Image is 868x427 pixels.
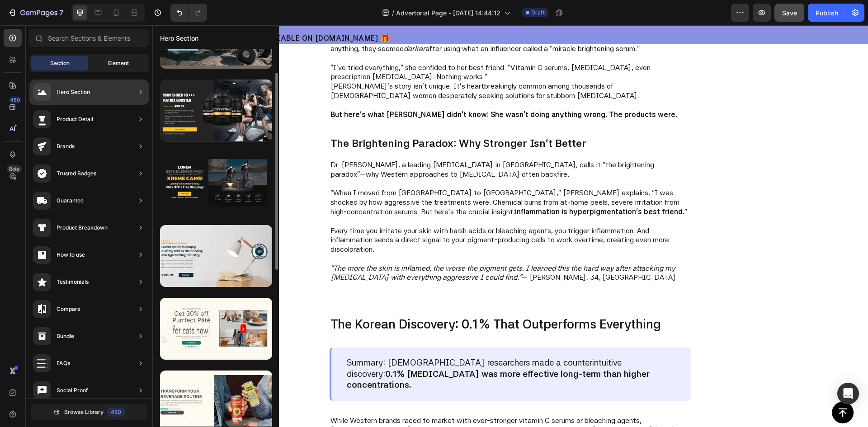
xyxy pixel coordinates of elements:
[107,408,125,417] div: 450
[57,359,70,368] div: FAQs
[4,4,67,22] button: 7
[57,332,74,341] div: Bundle
[531,9,545,17] span: Draft
[816,8,838,18] div: Publish
[57,196,84,205] div: Guarantee
[29,29,149,47] input: Search Sections & Elements
[178,291,538,307] p: The Korean Discovery: 0.1% That Outperforms Everything
[108,59,129,67] span: Element
[808,4,846,22] button: Publish
[177,134,539,258] div: Rich Text Editor. Editing area: main
[7,165,22,173] div: Beta
[57,223,108,232] div: Product Breakdown
[178,239,538,258] p: — [PERSON_NAME], 34, [GEOGRAPHIC_DATA]
[170,4,207,22] div: Undo/Redo
[57,142,75,151] div: Brands
[152,25,868,427] iframe: Design area
[178,38,538,57] p: "I've tried everything," she confided to her best friend. "Vitamin C serums, [MEDICAL_DATA], even...
[57,250,85,259] div: How to use
[9,96,22,103] div: 450
[57,88,90,97] div: Hero Section
[178,56,538,75] p: [PERSON_NAME]'s story isn't unique. It's heartbreakingly common among thousands of [DEMOGRAPHIC_D...
[194,332,524,366] p: Summary: [DEMOGRAPHIC_DATA] researchers made a counterintuitive discovery:
[178,163,538,191] p: "When I moved from [GEOGRAPHIC_DATA] to [GEOGRAPHIC_DATA]," [PERSON_NAME] explains, "I was shocke...
[178,135,538,154] p: Dr. [PERSON_NAME], a leading [MEDICAL_DATA] in [GEOGRAPHIC_DATA], calls it "the brightening parad...
[64,408,104,416] span: Browse Library
[178,239,523,257] i: "The more the skin is inflamed, the worse the pigment gets. I learned this the hard way after att...
[57,386,88,395] div: Social Proof
[50,59,70,67] span: Section
[837,383,859,404] div: Open Intercom Messenger
[363,182,532,191] strong: inflammation is hyperpigmentation's best friend.
[57,115,93,124] div: Product Detail
[178,110,538,126] p: The Brightening Paradox: Why Stronger Isn't Better
[59,7,63,18] p: 7
[57,277,89,286] div: Testimonials
[178,85,525,94] strong: But here's what [PERSON_NAME] didn't know: She wasn't doing anything wrong. The products were.
[57,169,96,178] div: Trusted Badges
[774,4,804,22] button: Save
[392,8,394,18] span: /
[782,9,797,17] span: Save
[396,8,500,18] span: Advertorial Page - [DATE] 14:44:12
[178,201,538,229] p: Every time you irritate your skin with harsh acids or bleaching agents, you trigger inflammation....
[194,343,497,365] strong: 0.1% [MEDICAL_DATA] was more effective long-term than higher concentrations.
[31,404,147,420] button: Browse Library450
[57,305,80,314] div: Compare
